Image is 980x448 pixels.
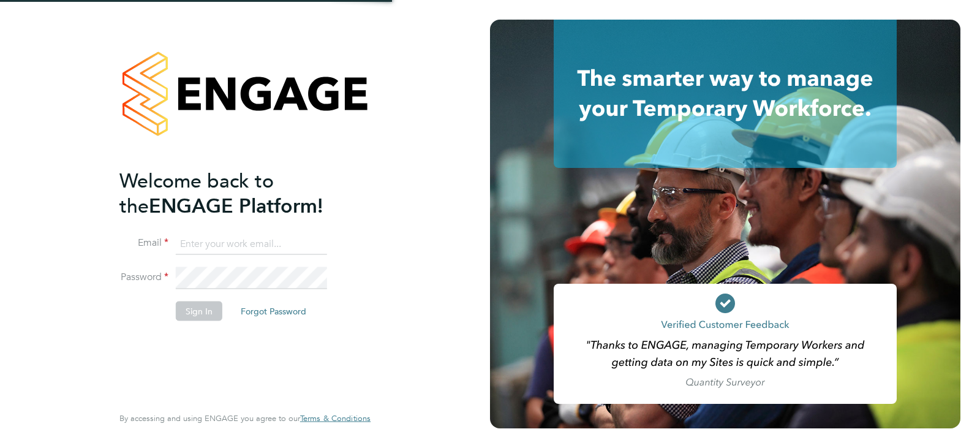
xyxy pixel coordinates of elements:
[119,413,371,423] span: By accessing and using ENGAGE you agree to our
[119,271,168,284] label: Password
[119,237,168,249] label: Email
[300,414,371,423] a: Terms & Conditions
[119,169,274,218] span: Welcome back to the
[176,302,222,321] button: Sign In
[231,302,316,321] button: Forgot Password
[176,233,327,255] input: Enter your work email...
[300,413,371,423] span: Terms & Conditions
[119,168,358,218] h2: ENGAGE Platform!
